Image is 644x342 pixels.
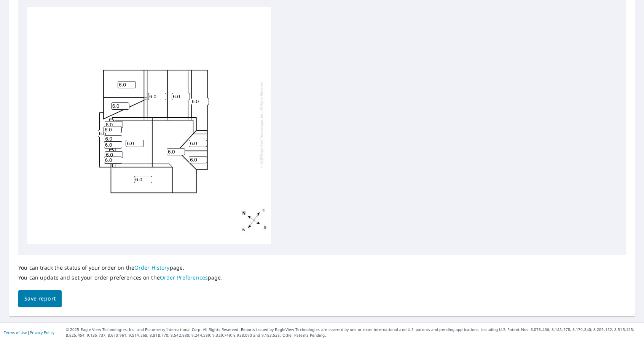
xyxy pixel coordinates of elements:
[18,274,223,281] p: You can update and set your order preferences on the page.
[66,327,640,338] p: © 2025 Eagle View Technologies, Inc. and Pictometry International Corp. All Rights Reserved. Repo...
[30,330,54,335] a: Privacy Policy
[18,290,62,307] button: Save report
[4,330,27,335] a: Terms of Use
[4,330,54,335] p: |
[18,264,223,271] p: You can track the status of your order on the page.
[24,294,56,304] span: Save report
[134,264,170,271] a: Order History
[160,274,208,281] a: Order Preferences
